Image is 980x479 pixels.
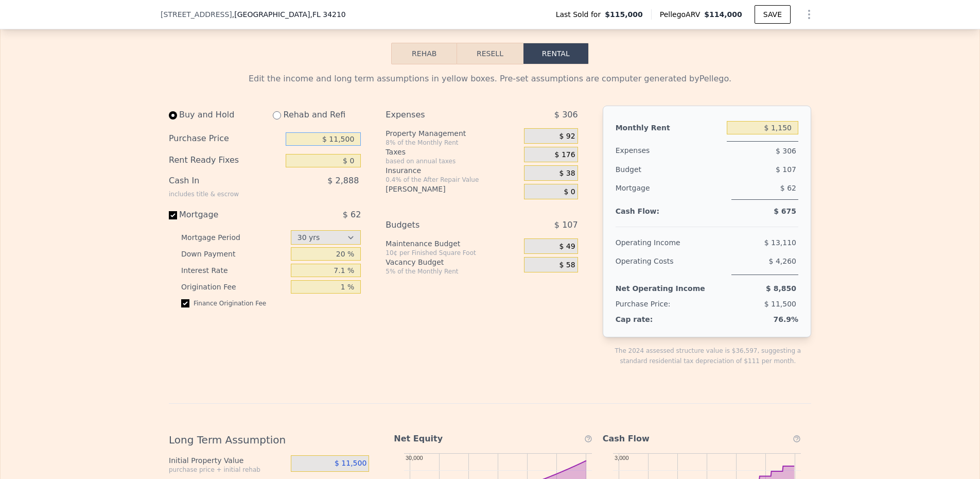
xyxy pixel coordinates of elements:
div: includes title & escrow [169,190,239,198]
span: $ 11,500 [335,459,366,467]
span: $ 58 [559,261,575,270]
div: Long Term Assumption [169,424,377,447]
span: $ 675 [774,207,796,215]
span: $ 49 [559,242,575,251]
span: [STREET_ADDRESS] [161,9,232,20]
span: $ 176 [555,150,575,160]
div: Expenses [386,106,498,124]
div: Buy and Hold [169,106,260,124]
div: Monthly Rent [616,118,723,137]
span: $ 4,260 [769,257,796,265]
div: Down Payment [181,246,287,262]
div: based on annual taxes [386,157,520,165]
div: Property Management [386,128,520,139]
div: Net Equity [394,433,498,445]
div: Purchase Price: [616,298,687,310]
div: Cap rate: [616,314,687,324]
div: [PERSON_NAME] [386,184,520,194]
div: Mortgage [616,179,727,200]
div: Origination Fee [181,279,287,295]
div: Expenses [616,141,723,160]
div: 8% of the Monthly Rent [386,139,520,147]
div: Net Operating Income [616,279,705,298]
div: Finance Origination Fee [181,299,361,316]
span: $ 92 [559,132,575,141]
div: Mortgage [169,209,284,221]
span: Pellego ARV [660,9,705,20]
div: 10¢ per Finished Square Foot [386,249,520,257]
span: $114,000 [704,10,742,19]
div: Maintenance Budget [386,238,520,249]
span: , [GEOGRAPHIC_DATA] [232,9,346,20]
text: 3,000 [615,455,629,461]
span: 76.9% [773,315,798,323]
div: Operating Costs [616,252,727,275]
span: $ 306 [554,110,578,119]
div: purchase price + initial rehab [169,466,287,474]
span: , FL 34210 [310,10,345,19]
span: $ 62 [343,210,361,219]
div: Initial Property Value [169,455,287,466]
div: Edit the income and long term assumptions in yellow boxes. Pre-set assumptions are computer gener... [169,73,811,85]
div: Cash Flow [603,433,707,445]
button: SAVE [755,5,791,24]
div: Mortgage Period [181,229,287,246]
div: Cash In [169,172,239,198]
span: $ 11,500 [764,300,796,308]
span: $ 8,850 [766,284,796,293]
div: Interest Rate [181,262,287,279]
button: Resell [457,43,522,64]
span: $ 62 [780,184,796,192]
span: $ 306 [776,147,796,155]
div: Taxes [386,147,520,157]
span: $ 0 [564,187,575,197]
div: Rehab and Refi [265,106,361,124]
input: Mortgage$ 62 [169,211,177,219]
span: $ 2,888 [327,176,359,185]
span: $ 107 [776,165,796,174]
div: Rent Ready Fixes [169,154,282,167]
button: Rehab [391,43,457,64]
span: $115,000 [605,9,643,20]
div: 0.4% of the After Repair Value [386,176,520,184]
div: Insurance [386,165,520,176]
div: Purchase Price [169,132,282,146]
text: 30,000 [406,455,423,461]
span: $ 38 [559,169,575,178]
div: Budgets [386,216,498,234]
span: Last Sold for [556,9,605,20]
span: $ 13,110 [764,238,796,247]
div: Operating Income [616,233,687,252]
span: $ 107 [554,220,578,230]
div: 5% of the Monthly Rent [386,267,520,276]
div: Budget [616,160,687,179]
div: Cash Flow: [616,208,723,214]
button: Show Options [799,4,819,25]
button: Rental [523,43,589,64]
div: Vacancy Budget [386,257,520,267]
div: The 2024 assessed structure value is $36,597, suggesting a standard residential tax depreciation ... [605,346,811,366]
